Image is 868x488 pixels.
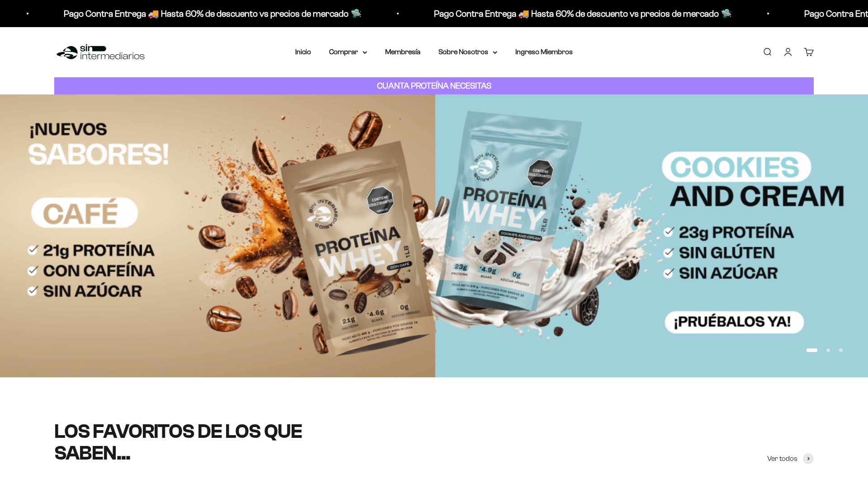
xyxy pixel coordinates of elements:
[385,48,420,56] a: Membresía
[767,453,814,465] a: Ver todos
[329,46,367,58] summary: Comprar
[767,453,797,465] span: Ver todos
[439,46,497,58] summary: Sobre Nosotros
[54,420,302,464] split-lines: LOS FAVORITOS DE LOS QUE SABEN...
[295,48,311,56] a: Inicio
[434,6,732,21] p: Pago Contra Entrega 🚚 Hasta 60% de descuento vs precios de mercado 🛸
[64,6,362,21] p: Pago Contra Entrega 🚚 Hasta 60% de descuento vs precios de mercado 🛸
[377,81,491,90] strong: CUANTA PROTEÍNA NECESITAS
[515,48,573,56] a: Ingreso Miembros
